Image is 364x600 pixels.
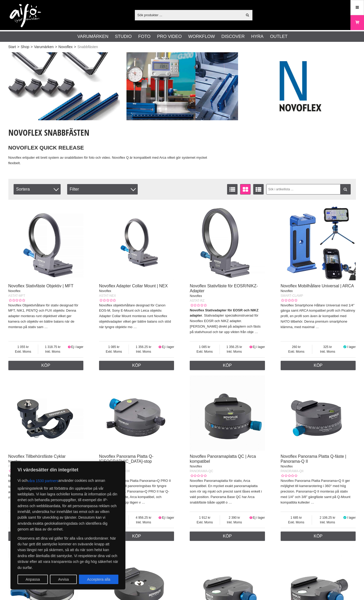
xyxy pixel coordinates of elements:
[221,33,245,40] a: Discover
[228,500,232,504] a: …
[129,349,158,354] span: Inkl. Moms
[21,44,29,50] a: Shop
[99,349,129,354] span: Exkl. Moms
[343,516,347,519] i: I lager
[18,535,118,570] p: Observera att dina val gäller för alla våra underdomäner. När du har gett ditt samtycke kommer en...
[74,44,76,50] span: >
[281,465,293,468] span: Novoflex
[8,515,40,520] span: 220
[8,473,84,500] p: Novoflex kamerastativ för cykelstyre. Med tillbehörshållaren PHONE-BIKE kan snabbt och säkert mon...
[240,184,251,195] a: Fönstervisning
[158,516,162,519] i: Ej i lager
[99,298,116,303] div: Kundbetyg: 0
[245,52,356,120] img: Annons:003 ban-novoflex-logga.jpg
[8,460,21,463] span: Novoflex
[190,303,206,308] div: Kundbetyg: 0
[162,516,174,519] span: Ej i lager
[8,289,21,293] span: Novoflex
[18,575,48,584] button: Anpassa
[190,284,258,293] a: Novoflex Stativfäste för EOSR/NIKZ-Adapter
[255,330,258,334] a: …
[18,476,118,532] p: Vi och använder cookies och annan spårningsteknik för att förbättra din upplevelse på vår webbpla...
[281,473,297,478] div: Kundbetyg: 0
[190,478,265,505] p: Novoflex Panoramaplatta för stativ, Arca kompatibel. En mycket exakt panoramaplatta som rör sig m...
[115,33,132,40] a: Studio
[99,532,174,541] a: Köp
[340,184,351,195] a: Filtrera
[8,532,84,541] a: Köp
[251,33,263,40] a: Hyra
[190,520,220,525] span: Exkl. Moms
[8,44,16,50] a: Start
[14,184,61,195] span: Sortera
[190,308,258,318] strong: Novoflex Stativadapter för EOSR och NIKZ adapter
[253,345,265,349] span: Ej i lager
[99,345,129,349] span: 1 085
[190,299,204,302] span: ASTAT-RZ
[34,44,54,50] a: Varumärken
[162,345,174,349] span: Ej i lager
[99,205,174,280] img: Novoflex Adapter Collar Mount | NEX
[190,454,256,464] a: Novoflex Panoramaplatta QC | Arca kompatibel
[99,361,174,370] a: Köp
[281,454,346,464] a: Novoflex Panorama Platta Q-fäste | Panorama-Q II
[190,465,202,468] span: Novoflex
[347,345,356,349] span: I lager
[190,469,213,473] span: PANORAMA-QC
[8,205,84,280] img: Novoflex Stativfäste Objektiv | MFT
[8,127,209,138] h1: Novoflex Snabbfästen
[8,155,209,166] p: Novoflex erbjuder ett brett system av snabbfästen för foto och video. Novoflex Q är kompatibelt m...
[188,33,215,40] a: Workflow
[44,325,48,329] a: …
[99,289,111,293] span: Novoflex
[347,516,356,519] span: I lager
[99,454,153,464] a: Novoflex Panorama Platta Q-[GEOGRAPHIC_DATA]-stop
[281,469,304,473] span: PANORAMA-QII
[281,515,312,520] span: 1 685
[312,520,343,525] span: Inkl. Moms
[135,11,243,19] input: Sök produkter ...
[281,205,356,280] img: Novoflex Mobilhållare Universal | ARCA
[126,52,238,120] img: Annons:002 ban-novoflex-002.jpg
[8,303,84,330] p: Novoflex Objektivhållare för stativ designad för MFT, NIK1, PENTQ och FUX objektiv. Denna adapter...
[8,520,40,525] span: Exkl. Moms
[99,294,116,298] span: ASTAT-NEX
[18,467,118,473] p: Vi värdesätter din integritet
[129,520,158,525] span: Inkl. Moms
[281,294,303,298] span: SMART-CLAMP
[99,303,174,330] p: Novoflex objektivhållare designad för Canon EOS-M, Sony E-Mount och Leica objektiv. Adapter Colla...
[8,345,38,349] span: 1 055
[79,575,118,584] button: Acceptera alla
[8,52,120,120] img: Annons:001 ban-novoflex-001.jpg
[281,349,312,354] span: Exkl. Moms
[311,500,314,504] a: …
[99,478,174,505] p: Novoflex Panorama Platta Panorama=Q PRO II är en professionell panoreringsbas för tyngre kameraut...
[281,303,356,330] p: Novoflex Smartphone Hållare Universal med 1/4" gänga samt ARCA kompatibel profil och Picatinny pr...
[190,515,220,520] span: 1 912
[281,375,356,451] img: Novoflex Panorama Platta Q-fäste | Panorama-Q II
[281,520,312,525] span: Exkl. Moms
[190,345,219,349] span: 1 085
[190,532,265,541] a: Köp
[253,184,264,195] a: Utökad listvisning
[190,294,202,298] span: Novoflex
[8,464,28,468] span: PHONE-BIKE
[312,349,343,354] span: Inkl. Moms
[190,473,206,478] div: Kundbetyg: 0
[281,289,293,293] span: Novoflex
[133,325,137,329] a: …
[190,205,265,280] img: Novoflex Stativfäste för EOSR/NIKZ-Adapter
[55,44,57,50] span: >
[190,361,265,370] a: Köp
[190,308,265,335] p: . Stativadapter specialkonstruerad för Novoflex EOSR och NIKZ adapter. [PERSON_NAME] direkt på ad...
[129,345,158,349] span: 1 356.25
[253,516,265,519] span: Ej i lager
[312,345,343,349] span: 325
[10,461,125,590] div: Vi värdesätter din integritet
[281,361,356,370] a: Köp
[50,575,77,584] button: Avvisa
[312,515,343,520] span: 2 106.25
[129,515,158,520] span: 4 956.25
[77,44,98,50] span: Snabbfästen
